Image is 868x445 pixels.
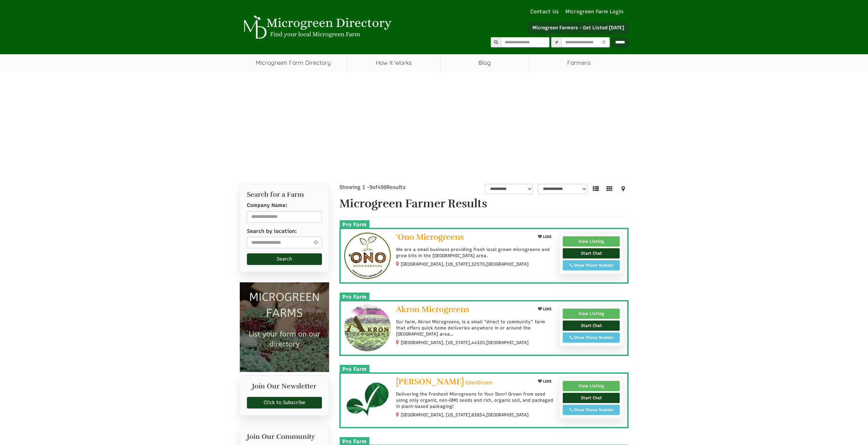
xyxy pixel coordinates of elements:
[485,184,533,194] select: overall_rating_filter-1
[396,319,554,338] p: Our farm, Akron Microgreens, is a small "direct to community" farm that offers quick home deliver...
[542,307,551,311] span: LIKE
[563,236,620,247] a: View Listing
[471,412,485,418] span: 83854
[542,235,551,239] span: LIKE
[396,376,464,387] span: [PERSON_NAME]
[471,340,485,346] span: 44320
[542,379,551,384] span: LIKE
[312,240,320,245] i: Use Current Location
[401,412,529,417] small: [GEOGRAPHIC_DATA], [US_STATE], ,
[563,309,620,319] a: View Listing
[240,282,329,372] img: Microgreen Farms list your microgreen farm today
[344,305,391,352] img: Akron Microgreens
[396,377,530,388] a: [PERSON_NAME] EdenGreen
[441,54,529,71] a: Blog
[247,228,297,235] label: Search by location:
[401,340,529,345] small: [GEOGRAPHIC_DATA], [US_STATE], ,
[486,261,529,267] span: [GEOGRAPHIC_DATA]
[347,54,440,71] a: How It Works
[247,397,322,409] a: Click to Subscribe
[240,54,347,71] a: Microgreen Farm Directory
[401,262,529,267] small: [GEOGRAPHIC_DATA], [US_STATE], ,
[535,233,554,241] button: LIKE
[527,8,562,15] a: Contact Us
[567,407,616,413] div: Show Phone Number
[396,247,554,259] p: We are a small business providing fresh local grown microgreens and grow kits in the [GEOGRAPHIC_...
[563,321,620,331] a: Start Chat
[344,233,391,279] img: 'Ono Microgreens
[396,391,554,410] p: Delivering the Freshest Microgreens to Your Door! Grown from seed using only organic, non-GMO see...
[528,22,629,34] a: Microgreen Farmers - Get Listed [DATE]
[567,262,616,268] div: Show Phone Number
[466,379,492,386] span: EdenGreen
[563,381,620,391] a: View Listing
[240,15,393,39] img: Microgreen Directory
[339,184,436,191] div: Showing 1 - of Results
[396,304,469,314] span: Akron Microgreens
[486,412,529,418] span: [GEOGRAPHIC_DATA]
[535,305,554,313] button: LIKE
[247,253,322,265] button: Search
[563,393,620,403] a: Start Chat
[396,232,464,242] span: 'Ono Microgreens
[230,75,639,170] iframe: Advertisement
[396,305,530,315] a: Akron Microgreens
[471,261,485,267] span: 32570
[486,340,529,346] span: [GEOGRAPHIC_DATA]
[247,191,322,198] h2: Search for a Farm
[247,383,322,394] h2: Join Our Newsletter
[567,335,616,341] div: Show Phone Number
[535,377,554,386] button: LIKE
[565,8,627,15] a: Microgreen Farm Login
[600,40,607,45] i: Use Current Location
[538,184,587,194] select: sortbox-1
[339,197,629,210] h1: Microgreen Farmer Results
[563,248,620,258] a: Start Chat
[247,433,322,441] h2: Join Our Community
[396,233,530,243] a: 'Ono Microgreens
[247,202,287,209] label: Company Name:
[369,184,372,190] span: 9
[529,54,629,71] span: Farmers
[344,377,391,424] img: Dejah Simunds
[378,184,387,190] span: 498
